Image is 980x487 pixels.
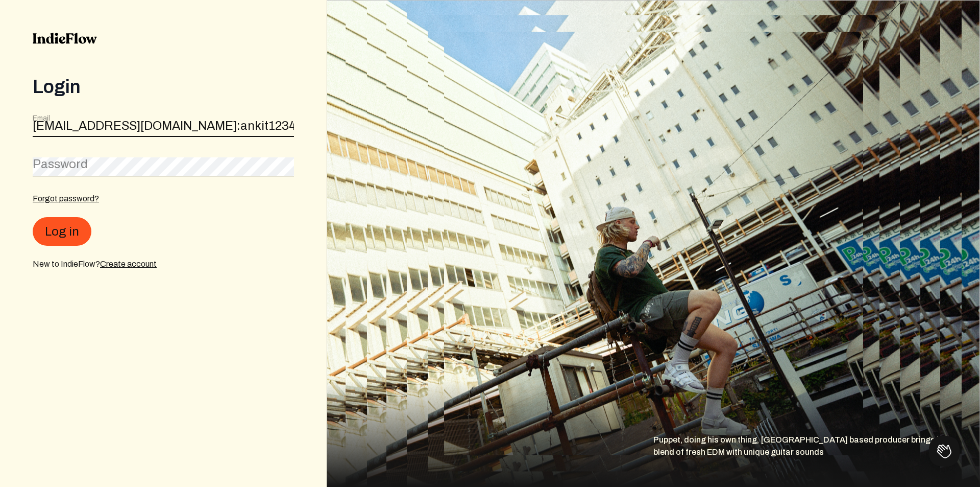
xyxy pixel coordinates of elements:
button: Log in [33,217,91,246]
a: Create account [100,260,157,268]
img: indieflow-logo-black.svg [33,33,97,44]
div: New to IndieFlow? [33,258,294,270]
a: Forgot password? [33,194,99,203]
div: Puppet, doing his own thing, [GEOGRAPHIC_DATA] based producer brings in a blend of fresh EDM with... [653,434,980,487]
label: Password [33,156,88,172]
div: Login [33,77,294,97]
label: Email [33,113,50,124]
iframe: Toggle Customer Support [929,436,960,467]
